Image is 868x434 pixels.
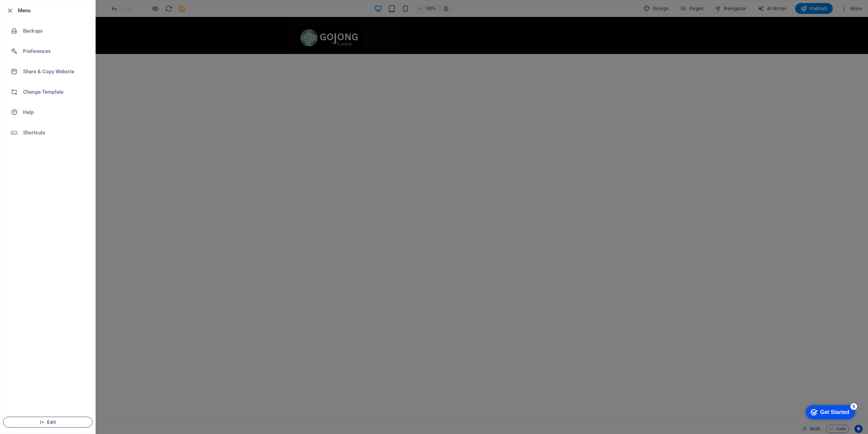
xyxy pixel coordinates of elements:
div: Get Started 5 items remaining, 0% complete [5,3,55,18]
div: 5 [50,1,57,8]
h6: Menu [18,6,90,15]
h6: Share & Copy Website [23,68,86,76]
div: Get Started [20,7,49,14]
span: Exit [9,419,87,425]
button: Exit [3,417,93,428]
h6: Preferences [23,47,86,55]
h6: Backups [23,27,86,35]
a: Help [0,102,95,122]
h6: Shortcuts [23,129,86,137]
h6: Help [23,108,86,116]
h6: Change Template [23,88,86,96]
